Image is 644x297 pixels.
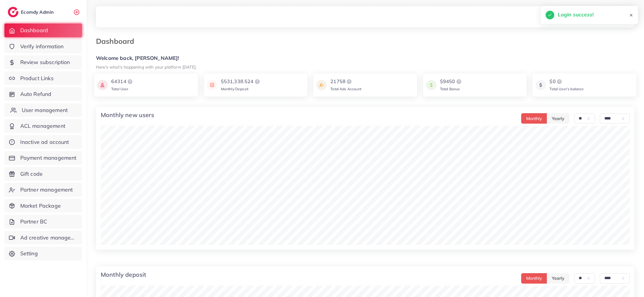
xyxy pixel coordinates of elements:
[558,11,594,18] h5: Login success!
[4,247,82,260] a: Setting
[547,273,569,284] button: Yearly
[111,78,134,85] div: 64314
[4,71,82,85] a: Product Links
[549,87,584,91] span: Total User’s balance
[97,78,108,92] img: icon payment
[20,90,52,98] span: Auto Refund
[20,58,70,66] span: Review subscription
[126,78,134,85] img: logo
[20,250,38,257] span: Setting
[20,218,47,226] span: Partner BC
[535,78,546,92] img: icon payment
[455,78,462,85] img: logo
[20,74,54,82] span: Product Links
[521,113,547,124] button: Monthly
[20,186,73,194] span: Partner management
[440,78,462,85] div: $9450
[330,78,361,85] div: 21758
[96,37,139,46] h3: Dashboard
[254,78,261,85] img: logo
[101,271,146,278] h4: Monthly deposit
[440,87,460,91] span: Total Bonus
[207,78,217,92] img: icon payment
[8,7,55,17] a: logoEcomdy Admin
[316,78,327,92] img: icon payment
[20,234,78,242] span: Ad creative management
[20,170,43,178] span: Gift code
[20,154,77,162] span: Payment management
[556,78,563,85] img: logo
[101,111,154,119] h4: Monthly new users
[549,78,584,85] div: $0
[4,231,82,245] a: Ad creative management
[20,27,48,34] span: Dashboard
[4,167,82,181] a: Gift code
[4,103,82,117] a: User management
[221,78,261,85] div: $531,338.524
[330,87,361,91] span: Total Ads Account
[20,202,61,210] span: Market Package
[4,199,82,213] a: Market Package
[96,55,634,61] h5: Welcome back, [PERSON_NAME]!
[4,40,82,53] a: Verify information
[4,183,82,197] a: Partner management
[22,106,68,114] span: User management
[4,24,82,37] a: Dashboard
[20,43,64,50] span: Verify information
[4,215,82,228] a: Partner BC
[426,78,436,92] img: icon payment
[20,138,69,146] span: Inactive ad account
[111,87,129,91] span: Total User
[96,64,196,69] small: Here's what's happening with your platform [DATE].
[4,151,82,165] a: Payment management
[547,113,569,124] button: Yearly
[4,135,82,149] a: Inactive ad account
[521,273,547,284] button: Monthly
[221,87,248,91] span: Monthly Deposit
[4,119,82,133] a: ACL management
[21,9,55,15] h2: Ecomdy Admin
[20,122,65,130] span: ACL management
[346,78,353,85] img: logo
[8,7,18,17] img: logo
[4,55,82,69] a: Review subscription
[4,87,82,101] a: Auto Refund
